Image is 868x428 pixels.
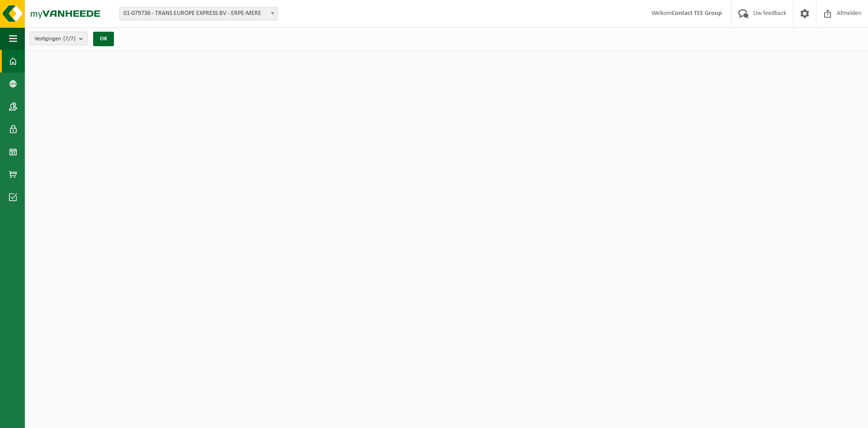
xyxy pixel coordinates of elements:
count: (7/7) [63,36,75,42]
button: OK [93,32,114,46]
span: 01-079736 - TRANS EUROPE EXPRESS BV - ERPE-MERE [120,7,277,20]
span: 01-079736 - TRANS EUROPE EXPRESS BV - ERPE-MERE [119,7,278,20]
span: Vestigingen [34,32,75,46]
strong: Contact TEE Group [672,10,722,17]
button: Vestigingen(7/7) [29,32,88,45]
